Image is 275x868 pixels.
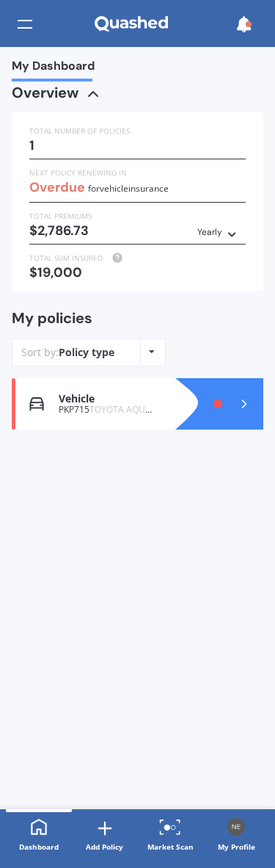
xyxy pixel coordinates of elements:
div: Add Policy [86,839,123,854]
div: Market Scan [147,839,194,854]
div: Sort by: [21,345,114,360]
a: Market Scan [138,809,204,862]
div: 1 [29,138,246,153]
div: Vehicle [59,393,153,405]
span: TOYOTA AQUA 2015 [89,403,174,416]
div: $19,000 [29,265,246,280]
a: ProfileMy Profile [203,809,269,862]
a: Dashboard [6,809,72,862]
div: Yearly [197,225,222,239]
img: Profile [227,818,245,836]
div: NEXT POLICY RENEWING IN [29,165,246,180]
div: Overview [12,85,78,100]
div: TOTAL NUMBER OF POLICIES [29,123,246,138]
a: Add Policy [72,809,138,862]
div: Policy type [59,345,114,360]
div: PKP715 [59,405,153,415]
span: for Vehicle insurance [88,182,169,195]
div: My policies [12,309,92,327]
b: Overdue [29,178,85,196]
img: Vehicle [29,397,44,411]
div: Dashboard [19,839,59,854]
div: My Profile [218,839,255,854]
div: TOTAL PREMIUMS [29,209,246,223]
div: $2,786.73 [29,223,246,238]
span: My Dashboard [12,59,95,79]
div: TOTAL SUM INSURED [29,250,246,265]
